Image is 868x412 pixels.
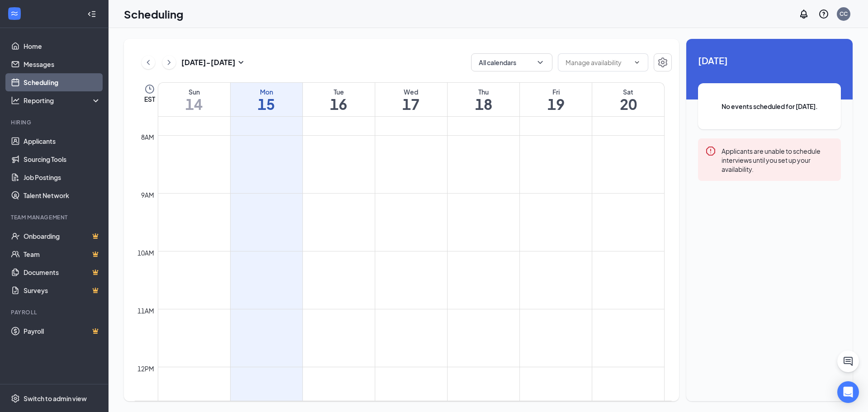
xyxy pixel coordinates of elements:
div: Payroll [11,308,99,316]
svg: QuestionInfo [818,9,829,19]
div: Team Management [11,213,99,221]
svg: ChevronLeft [144,57,153,68]
a: Scheduling [24,73,101,91]
svg: Analysis [11,96,20,105]
h1: 17 [375,96,447,112]
span: EST [144,95,155,104]
a: Home [24,37,101,55]
div: 8am [139,132,156,142]
div: Fri [520,87,592,96]
a: Sourcing Tools [24,150,101,168]
div: Sat [592,87,664,96]
svg: ChevronRight [165,57,174,68]
div: Switch to admin view [24,394,87,403]
a: TeamCrown [24,245,101,263]
div: 9am [139,190,156,200]
button: Settings [654,53,672,71]
h1: Scheduling [124,6,184,22]
a: September 18, 2025 [448,83,519,116]
button: ChevronLeft [142,56,155,69]
div: Reporting [24,96,101,105]
span: [DATE] [698,53,841,67]
a: Talent Network [24,186,101,204]
svg: Error [705,146,716,156]
svg: Notifications [798,9,809,19]
button: ChevronRight [162,56,176,69]
a: September 19, 2025 [520,83,592,116]
div: 11am [136,306,156,316]
a: OnboardingCrown [24,227,101,245]
a: September 20, 2025 [592,83,664,116]
svg: Settings [11,394,20,403]
a: September 16, 2025 [303,83,375,116]
div: Wed [375,87,447,96]
svg: Collapse [87,9,96,19]
h1: 16 [303,96,375,112]
div: 10am [136,248,156,258]
svg: ChevronDown [536,58,545,67]
h1: 19 [520,96,592,112]
a: SurveysCrown [24,281,101,299]
span: No events scheduled for [DATE]. [716,101,823,111]
svg: WorkstreamLogo [10,9,19,18]
button: ChatActive [837,350,859,372]
div: Tue [303,87,375,96]
div: Applicants are unable to schedule interviews until you set up your availability. [722,146,834,174]
svg: Settings [657,57,668,68]
div: Thu [448,87,519,96]
h1: 20 [592,96,664,112]
svg: ChatActive [843,356,854,367]
a: September 17, 2025 [375,83,447,116]
a: DocumentsCrown [24,263,101,281]
a: September 15, 2025 [231,83,302,116]
a: September 14, 2025 [158,83,230,116]
svg: SmallChevronDown [236,57,246,68]
a: Applicants [24,132,101,150]
svg: ChevronDown [633,59,641,66]
div: Hiring [11,118,99,126]
a: Messages [24,55,101,73]
div: CC [840,10,848,18]
div: 12pm [136,364,156,374]
h1: 15 [231,96,302,112]
div: Sun [158,87,230,96]
svg: Clock [144,84,155,95]
div: Mon [231,87,302,96]
a: Job Postings [24,168,101,186]
a: PayrollCrown [24,322,101,340]
input: Manage availability [566,57,630,67]
h1: 14 [158,96,230,112]
h3: [DATE] - [DATE] [181,57,236,67]
h1: 18 [448,96,519,112]
div: Open Intercom Messenger [837,381,859,403]
button: All calendarsChevronDown [471,53,552,71]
